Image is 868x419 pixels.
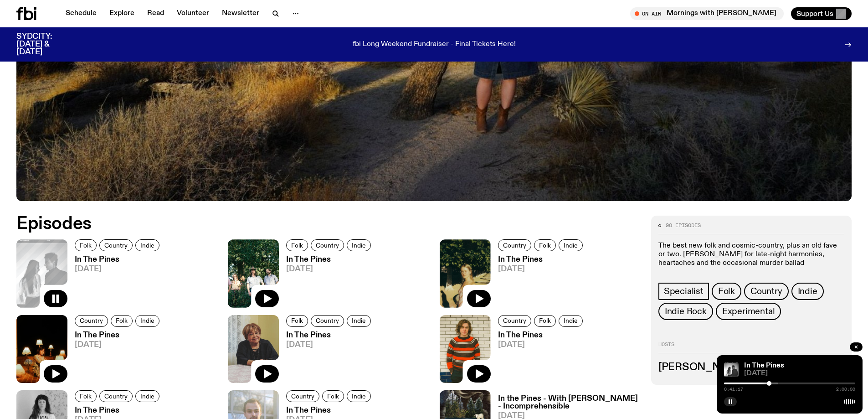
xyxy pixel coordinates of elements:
[75,315,108,327] a: Country
[80,393,92,399] span: Folk
[16,216,570,232] h2: Episodes
[75,265,162,273] span: [DATE]
[750,286,782,296] span: Country
[658,303,713,320] a: Indie Rock
[142,7,169,20] a: Read
[539,317,551,324] span: Folk
[664,286,704,296] span: Specialist
[104,393,128,399] span: Country
[658,362,844,372] h3: [PERSON_NAME]
[352,242,366,249] span: Indie
[286,315,308,327] a: Folk
[559,239,583,251] a: Indie
[722,306,775,316] span: Experimental
[498,265,586,273] span: [DATE]
[286,256,374,264] h3: In The Pines
[75,331,162,339] h3: In The Pines
[836,387,855,392] span: 2:00:00
[491,256,586,307] a: In The Pines[DATE]
[60,7,102,20] a: Schedule
[347,390,371,402] a: Indie
[744,370,855,377] span: [DATE]
[712,283,741,300] a: Folk
[291,317,303,324] span: Folk
[80,317,103,324] span: Country
[80,242,92,249] span: Folk
[798,286,817,296] span: Indie
[140,242,154,249] span: Indie
[104,7,140,20] a: Explore
[67,331,162,383] a: In The Pines[DATE]
[498,239,531,251] a: Country
[67,256,162,307] a: In The Pines[DATE]
[744,362,784,369] a: In The Pines
[534,239,556,251] a: Folk
[316,242,339,249] span: Country
[534,315,556,327] a: Folk
[559,315,583,327] a: Indie
[347,315,371,327] a: Indie
[140,393,154,399] span: Indie
[564,242,578,249] span: Indie
[135,390,159,402] a: Indie
[75,341,162,349] span: [DATE]
[498,331,586,339] h3: In The Pines
[135,315,159,327] a: Indie
[111,315,133,327] a: Folk
[498,315,531,327] a: Country
[286,331,374,339] h3: In The Pines
[75,256,162,264] h3: In The Pines
[352,393,366,399] span: Indie
[140,317,154,324] span: Indie
[75,239,97,251] a: Folk
[322,390,344,402] a: Folk
[291,242,303,249] span: Folk
[716,303,781,320] a: Experimental
[311,315,344,327] a: Country
[718,286,735,296] span: Folk
[286,239,308,251] a: Folk
[539,242,551,249] span: Folk
[744,283,789,300] a: Country
[796,10,833,18] span: Support Us
[286,265,374,273] span: [DATE]
[16,33,75,56] h3: SYDCITY: [DATE] & [DATE]
[171,7,215,20] a: Volunteer
[503,317,526,324] span: Country
[286,341,374,349] span: [DATE]
[503,242,526,249] span: Country
[491,331,586,383] a: In The Pines[DATE]
[327,393,339,399] span: Folk
[658,242,844,268] p: The best new folk and cosmic-country, plus an old fave or two. [PERSON_NAME] for late-night harmo...
[498,256,586,264] h3: In The Pines
[286,407,374,414] h3: In The Pines
[104,242,128,249] span: Country
[347,239,371,251] a: Indie
[498,395,640,410] h3: In the Pines - With [PERSON_NAME] - Incomprehensible
[724,387,743,392] span: 0:41:17
[665,306,707,316] span: Indie Rock
[791,283,824,300] a: Indie
[75,390,97,402] a: Folk
[316,317,339,324] span: Country
[658,283,709,300] a: Specialist
[630,7,784,20] button: On AirMornings with [PERSON_NAME]
[291,393,314,399] span: Country
[116,317,128,324] span: Folk
[279,256,374,307] a: In The Pines[DATE]
[564,317,578,324] span: Indie
[99,239,133,251] a: Country
[498,341,586,349] span: [DATE]
[75,407,162,414] h3: In The Pines
[791,7,852,20] button: Support Us
[311,239,344,251] a: Country
[658,342,844,353] h2: Hosts
[352,317,366,324] span: Indie
[216,7,265,20] a: Newsletter
[666,223,701,228] span: 90 episodes
[286,390,319,402] a: Country
[99,390,133,402] a: Country
[135,239,159,251] a: Indie
[353,41,516,49] p: fbi Long Weekend Fundraiser - Final Tickets Here!
[279,331,374,383] a: In The Pines[DATE]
